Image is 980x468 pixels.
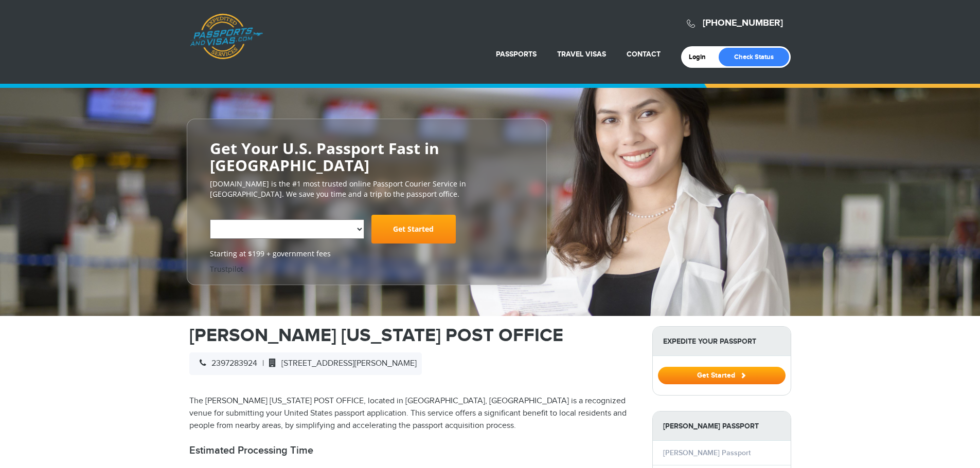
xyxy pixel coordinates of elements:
a: Passports & [DOMAIN_NAME] [190,13,263,60]
a: Passports [496,50,537,59]
h2: Estimated Processing Time [189,444,637,457]
a: Get Started [371,215,456,244]
a: Contact [627,50,661,59]
strong: Expedite Your Passport [653,327,791,356]
p: The [PERSON_NAME] [US_STATE] POST OFFICE, located in [GEOGRAPHIC_DATA], [GEOGRAPHIC_DATA] is a re... [189,395,637,432]
a: [PHONE_NUMBER] [703,17,783,29]
button: Get Started [658,367,786,384]
span: Starting at $199 + government fees [210,249,524,259]
h1: [PERSON_NAME] [US_STATE] POST OFFICE [189,326,637,345]
span: 2397283924 [194,359,257,368]
a: Travel Visas [557,50,606,59]
strong: [PERSON_NAME] Passport [653,411,791,441]
a: Trustpilot [210,264,243,274]
span: [STREET_ADDRESS][PERSON_NAME] [264,359,417,368]
a: Login [689,53,713,61]
div: | [189,352,422,375]
h2: Get Your U.S. Passport Fast in [GEOGRAPHIC_DATA] [210,140,524,174]
a: Check Status [719,48,789,66]
a: [PERSON_NAME] Passport [663,448,751,457]
p: [DOMAIN_NAME] is the #1 most trusted online Passport Courier Service in [GEOGRAPHIC_DATA]. We sav... [210,179,524,199]
a: Get Started [658,371,786,379]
